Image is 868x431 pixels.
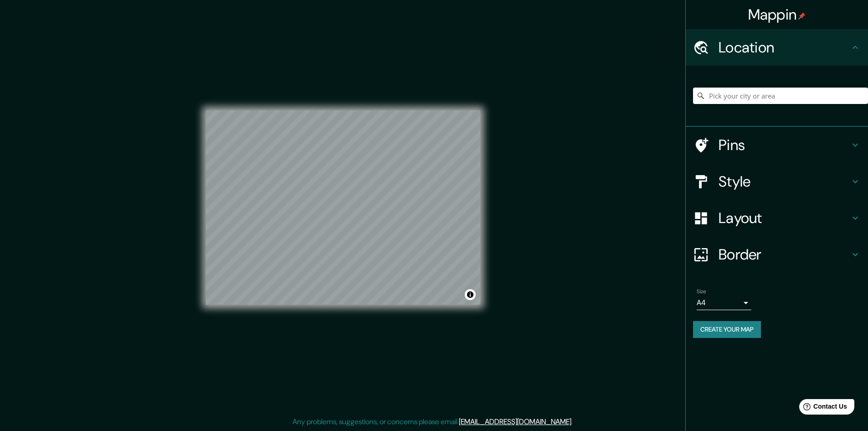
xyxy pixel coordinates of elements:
div: . [574,416,576,427]
h4: Layout [719,209,850,227]
button: Toggle attribution [465,289,476,300]
input: Pick your city or area [693,88,868,104]
div: Pins [686,127,868,163]
div: Location [686,29,868,66]
button: Create your map [693,321,761,338]
canvas: Map [206,110,480,305]
div: Layout [686,200,868,236]
p: Any problems, suggestions, or concerns please email . [293,416,573,427]
h4: Border [719,245,850,264]
img: pin-icon.png [798,12,806,20]
div: A4 [697,296,751,310]
div: Style [686,163,868,200]
h4: Location [719,38,850,57]
div: Border [686,236,868,273]
h4: Pins [719,136,850,154]
label: Size [697,288,706,296]
h4: Style [719,172,850,191]
div: . [573,416,574,427]
h4: Mappin [748,5,806,24]
a: [EMAIL_ADDRESS][DOMAIN_NAME] [459,417,571,426]
iframe: Help widget launcher [787,395,858,421]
